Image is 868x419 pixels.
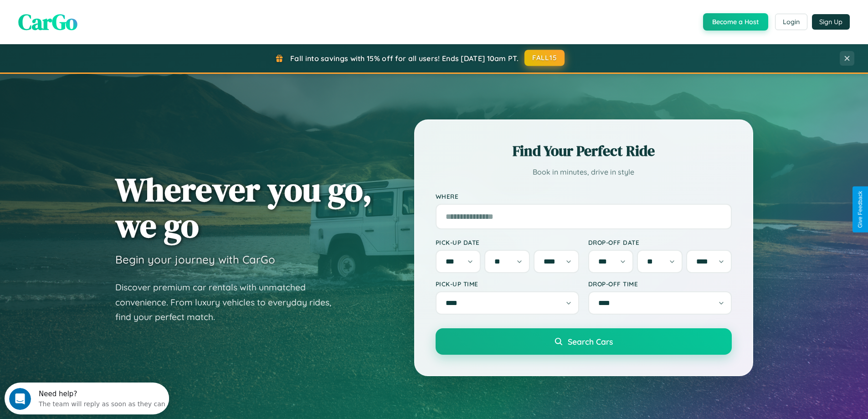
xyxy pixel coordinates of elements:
[18,7,77,37] span: CarGo
[436,238,579,246] label: Pick-up Date
[703,13,768,31] button: Become a Host
[5,383,169,414] iframe: Intercom live chat discovery launcher
[857,191,863,228] div: Give Feedback
[9,388,31,410] iframe: Intercom live chat
[34,8,161,15] div: Need help?
[436,280,579,288] label: Pick-up Time
[115,171,372,243] h1: Wherever you go, we go
[524,50,565,66] button: FALL15
[436,192,732,200] label: Where
[812,14,850,30] button: Sign Up
[115,253,275,266] h3: Begin your journey with CarGo
[436,141,732,161] h2: Find Your Perfect Ride
[4,4,169,29] div: Open Intercom Messenger
[568,336,613,347] span: Search Cars
[588,238,732,246] label: Drop-off Date
[115,280,343,325] p: Discover premium car rentals with unmatched convenience. From luxury vehicles to everyday rides, ...
[34,15,161,25] div: The team will reply as soon as they can
[436,328,732,355] button: Search Cars
[436,166,732,179] p: Book in minutes, drive in style
[775,14,807,30] button: Login
[588,280,732,288] label: Drop-off Time
[290,54,519,63] span: Fall into savings with 15% off for all users! Ends [DATE] 10am PT.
